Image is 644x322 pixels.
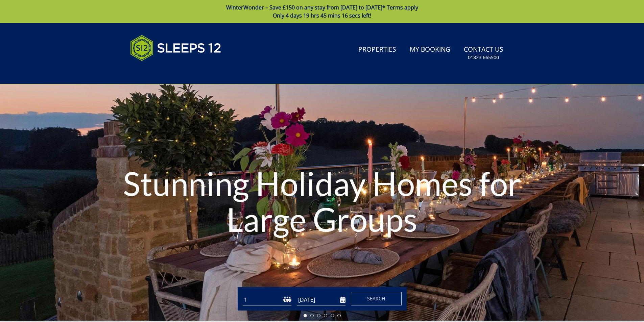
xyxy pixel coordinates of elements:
[351,292,402,305] button: Search
[273,12,371,19] span: Only 4 days 19 hrs 45 mins 16 secs left!
[356,42,399,57] a: Properties
[97,152,548,250] h1: Stunning Holiday Homes for Large Groups
[297,294,345,305] input: Arrival Date
[468,54,499,61] small: 01823 665500
[127,69,198,75] iframe: Customer reviews powered by Trustpilot
[367,295,385,302] span: Search
[407,42,453,57] a: My Booking
[130,31,221,65] img: Sleeps 12
[461,42,506,64] a: Contact Us01823 665500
